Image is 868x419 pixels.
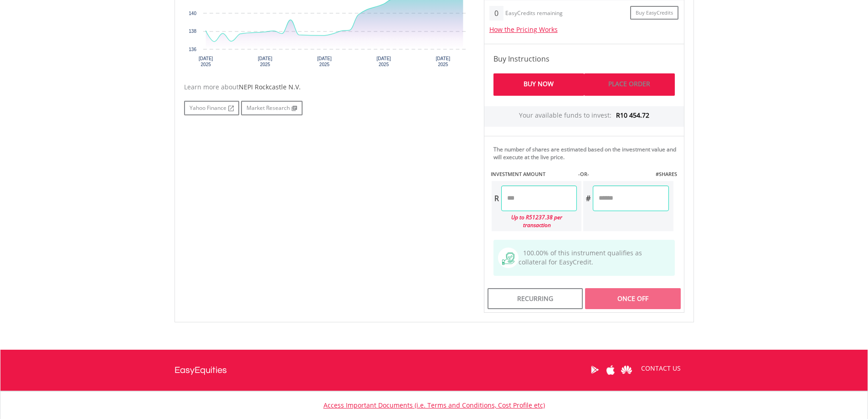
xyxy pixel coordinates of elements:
div: # [583,186,593,211]
span: 100.00% of this instrument qualifies as collateral for EasyCredit. [519,248,642,266]
text: 138 [189,29,196,34]
h4: Buy Instructions [493,53,675,64]
span: R10 454.72 [616,111,649,119]
div: Learn more about [184,83,470,92]
text: [DATE] 2025 [258,56,272,67]
a: How the Pricing Works [489,25,558,34]
a: Buy EasyCredits [630,6,678,20]
a: Buy Now [493,73,584,96]
text: [DATE] 2025 [317,56,332,67]
text: [DATE] 2025 [436,56,450,67]
div: EasyCredits remaining [505,10,563,18]
a: Market Research [241,101,303,115]
a: Huawei [619,356,635,384]
div: Your available funds to invest: [484,106,684,127]
text: [DATE] 2025 [198,56,213,67]
div: Once Off [585,288,680,309]
a: EasyEquities [175,350,227,391]
img: collateral-qualifying-green.svg [502,253,514,265]
div: Up to R51237.38 per transaction [492,211,577,231]
text: 136 [189,47,196,52]
span: NEPI Rockcastle N.V. [239,83,301,91]
label: -OR- [578,171,589,178]
div: The number of shares are estimated based on the investment value and will execute at the live price. [493,145,680,161]
a: Apple [603,356,619,384]
text: 140 [189,11,196,16]
a: Place Order [584,73,675,96]
label: #SHARES [656,171,677,178]
a: Access Important Documents (i.e. Terms and Conditions, Cost Profile etc) [324,401,545,409]
label: INVESTMENT AMOUNT [491,171,545,178]
a: Google Play [587,356,603,384]
div: 0 [489,6,503,21]
a: Yahoo Finance [184,101,239,115]
text: [DATE] 2025 [376,56,391,67]
div: Recurring [488,288,583,309]
div: R [492,186,501,211]
a: CONTACT US [635,356,687,381]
